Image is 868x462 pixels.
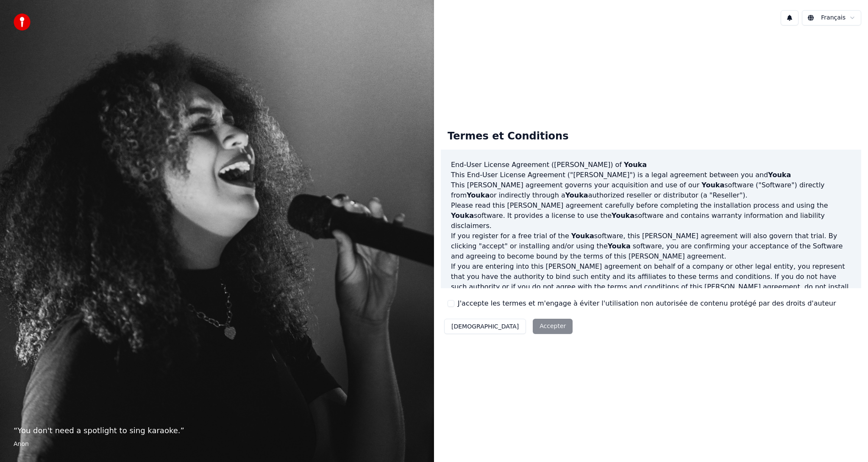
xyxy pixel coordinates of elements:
label: J'accepte les termes et m'engage à éviter l'utilisation non autorisée de contenu protégé par des ... [458,298,836,309]
p: This [PERSON_NAME] agreement governs your acquisition and use of our software ("Software") direct... [451,180,851,200]
span: Youka [768,171,791,179]
span: Youka [467,191,490,199]
img: youka [14,14,31,31]
span: Youka [451,212,474,220]
span: Youka [612,212,634,220]
footer: Anon [14,440,420,448]
p: If you register for a free trial of the software, this [PERSON_NAME] agreement will also govern t... [451,231,851,262]
h3: End-User License Agreement ([PERSON_NAME]) of [451,160,851,170]
p: This End-User License Agreement ("[PERSON_NAME]") is a legal agreement between you and [451,170,851,180]
span: Youka [565,191,588,199]
button: [DEMOGRAPHIC_DATA] [444,319,526,334]
p: “ You don't need a spotlight to sing karaoke. ” [14,425,420,437]
p: Please read this [PERSON_NAME] agreement carefully before completing the installation process and... [451,200,851,231]
span: Youka [608,242,631,250]
div: Termes et Conditions [441,123,575,150]
span: Youka [624,161,647,169]
p: If you are entering into this [PERSON_NAME] agreement on behalf of a company or other legal entit... [451,262,851,302]
span: Youka [701,181,724,189]
span: Youka [571,232,594,240]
